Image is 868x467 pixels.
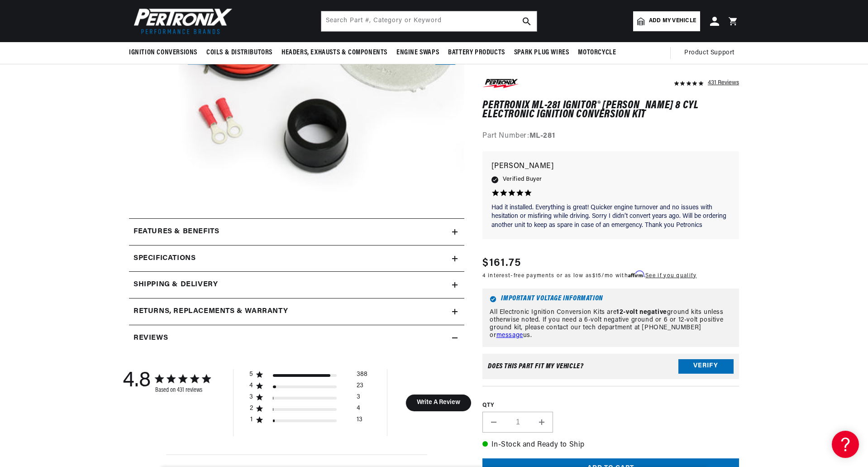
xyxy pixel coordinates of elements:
[277,42,392,63] summary: Headers, Exhausts & Components
[482,402,739,409] label: QTY
[392,42,444,63] summary: Engine Swaps
[628,271,644,278] span: Affirm
[482,440,739,452] p: In-Stock and Ready to Ship
[134,306,288,318] h2: Returns, Replacements & Warranty
[482,101,739,120] h1: PerTronix ML-281 Ignitor® [PERSON_NAME] 8 cyl Electronic Ignition Conversion Kit
[684,48,734,58] span: Product Support
[357,404,360,416] div: 4
[645,273,696,279] a: See if you qualify - Learn more about Affirm Financing (opens in modal)
[134,253,196,265] h2: Specifications
[129,48,197,58] span: Ignition Conversions
[281,48,387,58] span: Headers, Exhausts & Components
[503,175,542,185] span: Verified Buyer
[249,404,367,416] div: 2 star by 4 reviews
[123,369,151,394] div: 4.8
[684,42,739,64] summary: Product Support
[490,309,732,340] p: All Electronic Ignition Conversion Kits are ground kits unless otherwise noted. If you need a 6-v...
[578,48,616,58] span: Motorcycle
[529,133,555,140] strong: ML-281
[482,271,696,280] p: 4 interest-free payments or as low as /mo with .
[708,77,739,88] div: 431 Reviews
[510,42,574,63] summary: Spark Plug Wires
[357,371,367,382] div: 388
[249,393,253,401] div: 3
[129,42,202,63] summary: Ignition Conversions
[491,160,730,173] p: [PERSON_NAME]
[357,393,360,404] div: 3
[129,272,464,298] summary: Shipping & Delivery
[396,48,439,58] span: Engine Swaps
[129,5,233,37] img: Pertronix
[448,48,505,58] span: Battery Products
[678,359,734,374] button: Verify
[616,309,667,316] strong: 12-volt negative
[488,363,583,370] div: Does This part fit My vehicle?
[514,48,569,58] span: Spark Plug Wires
[592,273,602,279] span: $15
[482,255,521,271] span: $161.75
[649,17,696,25] span: Add my vehicle
[249,416,367,427] div: 1 star by 13 reviews
[249,404,253,413] div: 2
[357,416,362,427] div: 13
[491,203,730,230] p: Had it installed. Everything is great! Quicker engine turnover and no issues with hesitation or m...
[249,416,253,424] div: 1
[482,131,739,143] div: Part Number:
[249,371,253,379] div: 5
[249,393,367,404] div: 3 star by 3 reviews
[134,279,218,291] h2: Shipping & Delivery
[249,382,367,393] div: 4 star by 23 reviews
[129,246,464,272] summary: Specifications
[490,296,732,303] h6: Important Voltage Information
[155,387,210,394] div: Based on 431 reviews
[249,371,367,382] div: 5 star by 388 reviews
[202,42,277,63] summary: Coils & Distributors
[129,298,464,325] summary: Returns, Replacements & Warranty
[573,42,620,63] summary: Motorcycle
[496,332,523,339] a: message
[134,332,168,344] h2: Reviews
[134,226,219,238] h2: Features & Benefits
[444,42,510,63] summary: Battery Products
[405,395,471,411] button: Write A Review
[249,382,253,390] div: 4
[129,219,464,245] summary: Features & Benefits
[206,48,272,58] span: Coils & Distributors
[321,11,537,31] input: Search Part #, Category or Keyword
[517,11,537,31] button: search button
[633,11,700,31] a: Add my vehicle
[357,382,363,393] div: 23
[129,325,464,351] summary: Reviews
